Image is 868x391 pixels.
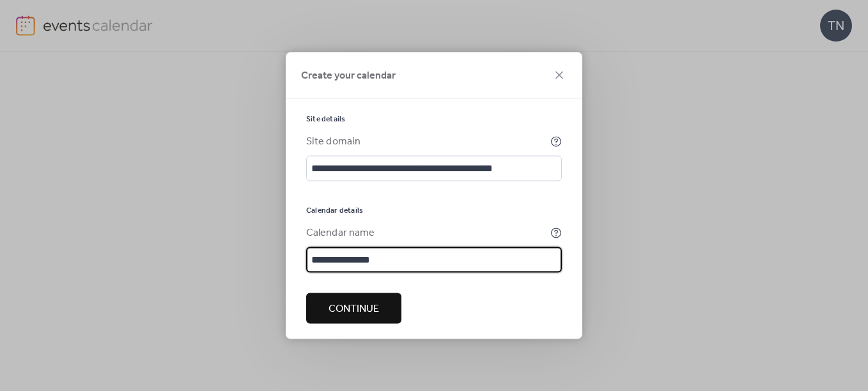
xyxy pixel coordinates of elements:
[306,206,363,216] span: Calendar details
[329,302,379,317] span: Continue
[306,114,345,125] span: Site details
[306,293,401,324] button: Continue
[306,226,548,241] div: Calendar name
[306,134,548,149] div: Site domain
[301,68,396,84] span: Create your calendar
